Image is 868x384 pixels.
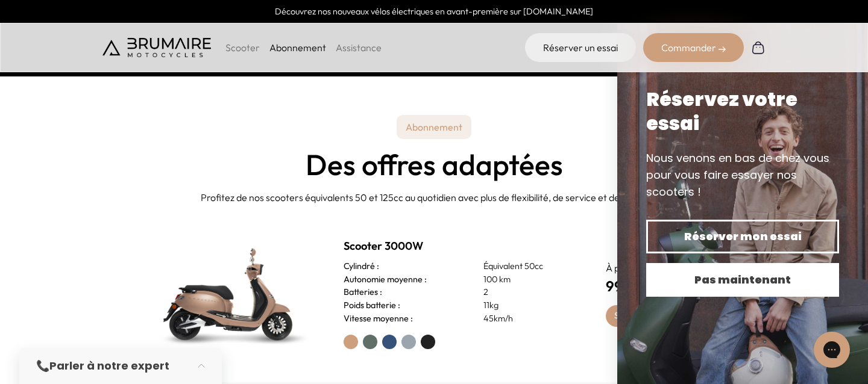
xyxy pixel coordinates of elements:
[483,273,577,286] p: 100 km
[525,33,636,62] a: Réserver un essai
[146,234,315,354] img: Scooter Brumaire vert
[483,312,577,326] p: 45km/h
[606,261,722,275] p: À partir de
[719,46,726,53] img: right-arrow-2.png
[808,327,856,372] iframe: Gorgias live chat messenger
[336,42,382,54] a: Assistance
[606,277,633,295] span: 99€
[344,286,382,299] h3: Batteries :
[606,275,722,297] h4: /mois
[344,260,379,273] h3: Cylindré :
[269,42,326,54] a: Abonnement
[344,299,400,312] h3: Poids batterie :
[751,40,766,55] img: Panier
[643,33,744,62] div: Commander
[344,238,577,255] h2: Scooter 3000W
[483,260,577,273] p: Équivalent 50cc
[102,38,211,57] img: Brumaire Motocycles
[344,273,427,286] h3: Autonomie moyenne :
[344,312,413,326] h3: Vitesse moyenne :
[10,190,858,205] p: Profitez de nos scooters équivalents 50 et 125cc au quotidien avec plus de flexibilité, de servic...
[483,299,577,312] p: 11kg
[225,40,260,55] p: Scooter
[10,149,858,181] h2: Des offres adaptées
[483,286,577,299] p: 2
[397,115,471,139] p: Abonnement
[606,305,662,327] a: S'abonner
